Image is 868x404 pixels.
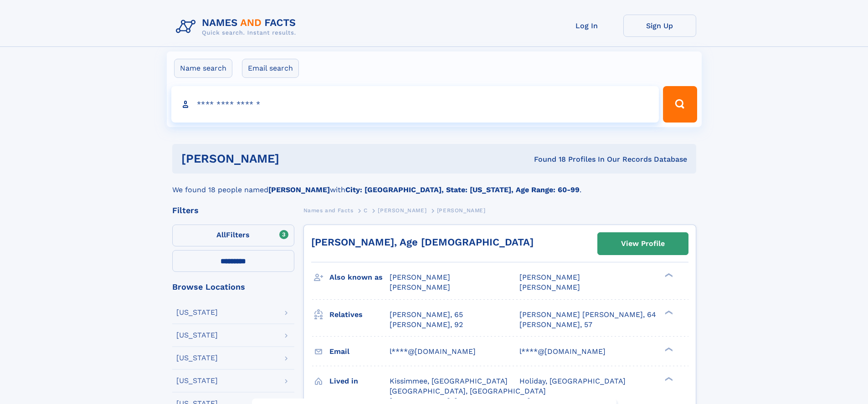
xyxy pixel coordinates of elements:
[172,15,303,39] img: Logo Names and Facts
[364,205,368,216] a: C
[174,59,232,78] label: Name search
[663,86,697,123] button: Search Button
[390,377,508,385] span: Kissimmee, [GEOGRAPHIC_DATA]
[329,270,390,285] h3: Also known as
[519,283,580,291] span: [PERSON_NAME]
[378,205,426,216] a: [PERSON_NAME]
[390,283,450,291] span: [PERSON_NAME]
[176,354,218,362] div: [US_STATE]
[663,309,673,315] div: ❯
[519,320,592,330] a: [PERSON_NAME], 57
[519,273,580,281] span: [PERSON_NAME]
[390,320,463,330] a: [PERSON_NAME], 92
[181,153,407,164] h1: [PERSON_NAME]
[621,233,665,254] div: View Profile
[390,387,546,395] span: [GEOGRAPHIC_DATA], [GEOGRAPHIC_DATA]
[406,154,687,164] div: Found 18 Profiles In Our Records Database
[519,310,656,320] a: [PERSON_NAME] [PERSON_NAME], 64
[172,206,294,215] div: Filters
[437,207,486,214] span: [PERSON_NAME]
[663,376,673,382] div: ❯
[268,185,330,194] b: [PERSON_NAME]
[550,15,623,37] a: Log In
[171,86,659,123] input: search input
[329,344,390,359] h3: Email
[216,230,226,239] span: All
[390,310,463,320] a: [PERSON_NAME], 65
[176,332,218,339] div: [US_STATE]
[172,283,294,291] div: Browse Locations
[378,207,426,214] span: [PERSON_NAME]
[663,272,673,278] div: ❯
[345,185,580,194] b: City: [GEOGRAPHIC_DATA], State: [US_STATE], Age Range: 60-99
[172,174,696,195] div: We found 18 people named with .
[364,207,368,214] span: C
[329,373,390,389] h3: Lived in
[519,377,626,385] span: Holiday, [GEOGRAPHIC_DATA]
[598,233,688,255] a: View Profile
[663,346,673,352] div: ❯
[303,205,354,216] a: Names and Facts
[242,59,299,78] label: Email search
[176,377,218,384] div: [US_STATE]
[329,307,390,322] h3: Relatives
[172,225,294,246] label: Filters
[311,236,534,248] a: [PERSON_NAME], Age [DEMOGRAPHIC_DATA]
[176,309,218,316] div: [US_STATE]
[623,15,696,37] a: Sign Up
[390,273,450,281] span: [PERSON_NAME]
